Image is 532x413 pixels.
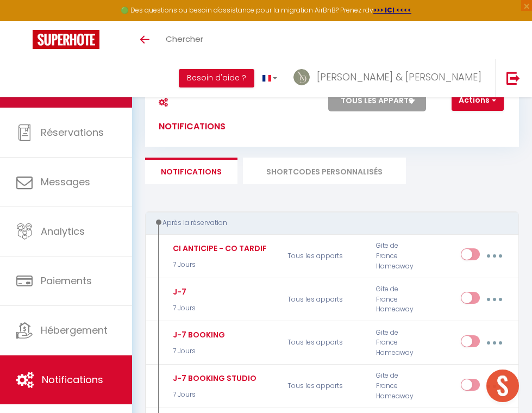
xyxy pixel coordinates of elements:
[170,260,267,270] p: 7 Jours
[41,274,92,287] span: Paiements
[41,224,85,238] span: Analytics
[42,373,103,386] span: Notifications
[369,284,428,315] div: Gite de France Homeaway
[170,346,225,356] p: 7 Jours
[170,372,256,384] div: J-7 BOOKING STUDIO
[166,33,203,45] span: Chercher
[170,242,267,254] div: CI ANTICIPE - CO TARDIF
[280,327,369,359] p: Tous les apparts
[293,69,310,85] img: ...
[179,69,254,87] button: Besoin d'aide ?
[369,371,428,402] div: Gite de France Homeaway
[41,323,108,337] span: Hébergement
[285,59,495,97] a: ... [PERSON_NAME] & [PERSON_NAME]
[317,70,481,84] span: [PERSON_NAME] & [PERSON_NAME]
[452,90,504,111] button: Actions
[145,158,237,184] li: Notifications
[280,240,369,272] p: Tous les apparts
[280,284,369,315] p: Tous les apparts
[280,371,369,402] p: Tous les apparts
[41,175,90,189] span: Messages
[170,286,196,298] div: J-7
[243,158,406,184] li: SHORTCODES PERSONNALISÉS
[170,303,196,314] p: 7 Jours
[153,90,232,139] h3: Notifications
[158,21,211,59] a: Chercher
[41,126,104,139] span: Réservations
[170,329,225,341] div: J-7 BOOKING
[373,5,411,15] a: >>> ICI <<<<
[486,370,519,402] div: Ouvrir le chat
[369,327,428,359] div: Gite de France Homeaway
[506,71,520,85] img: logout
[33,30,99,49] img: Super Booking
[155,218,502,228] div: Après la réservation
[369,240,428,272] div: Gite de France Homeaway
[170,390,256,400] p: 7 Jours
